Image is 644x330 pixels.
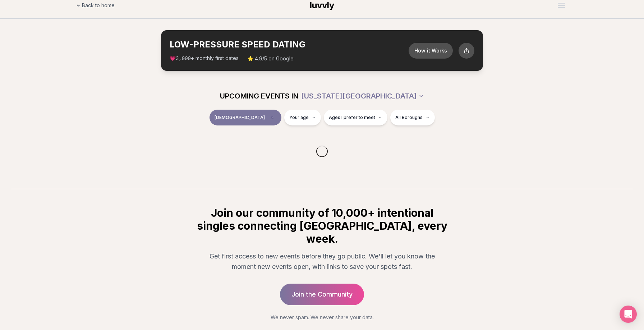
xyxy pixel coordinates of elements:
[170,39,409,50] h2: LOW-PRESSURE SPEED DATING
[289,115,309,120] span: Your age
[395,115,423,120] span: All Boroughs
[220,91,298,101] span: UPCOMING EVENTS IN
[284,110,321,125] button: Your age
[215,115,265,120] span: [DEMOGRAPHIC_DATA]
[195,314,448,321] p: We never spam. We never share your data.
[324,110,387,125] button: Ages I prefer to meet
[329,115,375,120] span: Ages I prefer to meet
[170,55,239,62] span: 💗 + monthly first dates
[280,284,364,305] a: Join the Community
[195,206,448,245] h2: Join our community of 10,000+ intentional singles connecting [GEOGRAPHIC_DATA], every week.
[210,110,281,125] button: [DEMOGRAPHIC_DATA]Clear event type filter
[176,56,191,61] span: 3,000
[301,88,424,104] button: [US_STATE][GEOGRAPHIC_DATA]
[409,43,453,59] button: How it Works
[82,2,115,9] span: Back to home
[201,251,443,272] p: Get first access to new events before they go public. We'll let you know the moment new events op...
[620,306,637,323] div: Open Intercom Messenger
[247,55,294,62] span: ⭐ 4.9/5 on Google
[390,110,435,125] button: All Boroughs
[268,113,276,122] span: Clear event type filter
